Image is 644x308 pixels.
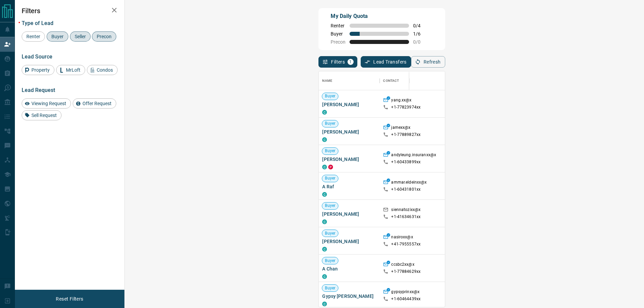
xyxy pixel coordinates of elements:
[322,192,327,197] div: condos.ca
[322,93,338,99] span: Buyer
[29,67,52,73] span: Property
[72,34,88,39] span: Seller
[322,128,376,135] span: [PERSON_NAME]
[22,20,53,26] span: Type of Lead
[391,180,427,187] p: ammar.eldeinxx@x
[24,34,43,39] span: Renter
[391,269,421,275] p: +1- 77884629xx
[322,274,327,279] div: condos.ca
[380,71,434,90] div: Contact
[22,87,55,93] span: Lead Request
[322,247,327,252] div: condos.ca
[322,302,327,306] div: condos.ca
[391,262,414,269] p: ccsbc2xx@x
[331,39,345,45] span: Precon
[413,39,428,45] span: 0 / 0
[411,56,445,68] button: Refresh
[328,165,333,169] div: property.ca
[322,175,338,181] span: Buyer
[391,296,421,302] p: +1- 60464439xx
[322,258,338,264] span: Buyer
[391,104,421,110] p: +1- 77823974xx
[22,31,45,42] div: Renter
[361,56,411,68] button: Lead Transfers
[87,65,118,75] div: Condos
[391,234,413,241] p: nasiroxx@x
[391,159,421,165] p: +1- 60433899xx
[56,65,85,75] div: MrLoft
[391,132,421,138] p: +1- 77889827xx
[413,23,428,28] span: 0 / 4
[49,34,66,39] span: Buyer
[22,7,118,15] h2: Filters
[322,110,327,115] div: condos.ca
[322,238,376,245] span: [PERSON_NAME]
[94,34,114,39] span: Precon
[319,71,380,90] div: Name
[29,113,59,118] span: Sell Request
[331,12,428,20] p: My Daily Quota
[22,65,54,75] div: Property
[391,152,436,159] p: andyleung.insuranxx@x
[331,31,345,37] span: Buyer
[322,265,376,272] span: A Chan
[322,121,338,126] span: Buyer
[391,97,411,104] p: yang.xx@x
[92,31,116,42] div: Precon
[318,56,357,68] button: Filters1
[322,101,376,108] span: [PERSON_NAME]
[391,214,421,220] p: +1- 41634631xx
[322,137,327,142] div: condos.ca
[391,241,421,247] p: +41- 7955557xx
[322,219,327,224] div: condos.ca
[331,23,345,28] span: Renter
[47,31,68,42] div: Buyer
[322,211,376,217] span: [PERSON_NAME]
[29,101,69,106] span: Viewing Request
[22,98,71,109] div: Viewing Request
[22,110,62,120] div: Sell Request
[413,31,428,37] span: 1 / 6
[322,293,376,300] span: Gypsy [PERSON_NAME]
[80,101,114,106] span: Offer Request
[322,148,338,154] span: Buyer
[64,67,83,73] span: MrLoft
[94,67,115,73] span: Condos
[51,293,88,305] button: Reset Filters
[348,60,353,64] span: 1
[391,125,410,132] p: jamexx@x
[391,207,421,214] p: siennatozixx@x
[383,71,399,90] div: Contact
[322,285,338,291] span: Buyer
[322,165,327,169] div: condos.ca
[322,183,376,190] span: A Raf
[391,187,421,192] p: +1- 60431801xx
[322,203,338,209] span: Buyer
[322,71,332,90] div: Name
[322,231,338,236] span: Buyer
[22,53,52,60] span: Lead Source
[73,98,116,109] div: Offer Request
[70,31,91,42] div: Seller
[391,289,420,296] p: gypsyprinxx@x
[322,156,376,163] span: [PERSON_NAME]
